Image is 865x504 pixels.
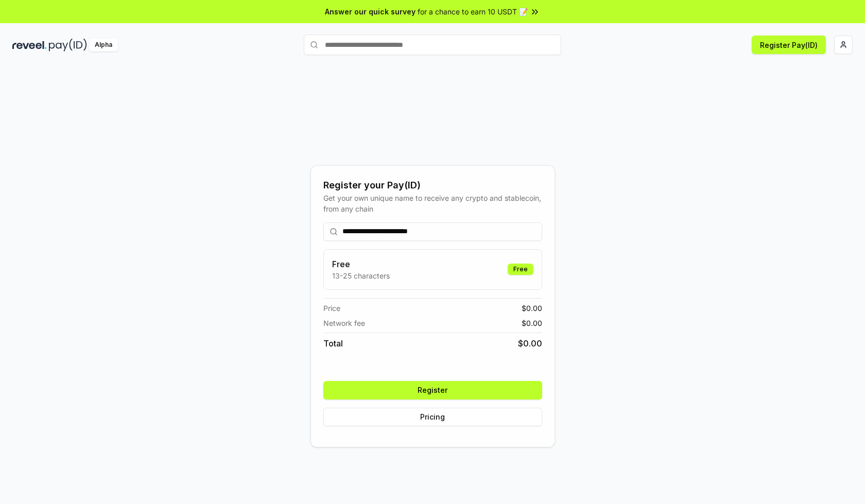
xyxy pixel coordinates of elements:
span: Answer our quick survey [325,6,416,17]
div: Alpha [89,39,118,51]
span: Total [323,337,343,350]
span: $ 0.00 [522,303,542,314]
h3: Free [332,258,390,270]
img: reveel_dark [12,39,47,51]
span: Network fee [323,318,365,328]
div: Free [508,264,533,275]
button: Pricing [323,408,542,426]
div: Register your Pay(ID) [323,178,542,193]
button: Register Pay(ID) [752,36,826,54]
button: Register [323,381,542,399]
span: Price [323,303,340,314]
span: for a chance to earn 10 USDT 📝 [418,6,528,17]
div: Get your own unique name to receive any crypto and stablecoin, from any chain [323,193,542,214]
span: $ 0.00 [518,337,542,350]
img: pay_id [49,39,87,51]
span: $ 0.00 [522,318,542,328]
p: 13-25 characters [332,270,390,281]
